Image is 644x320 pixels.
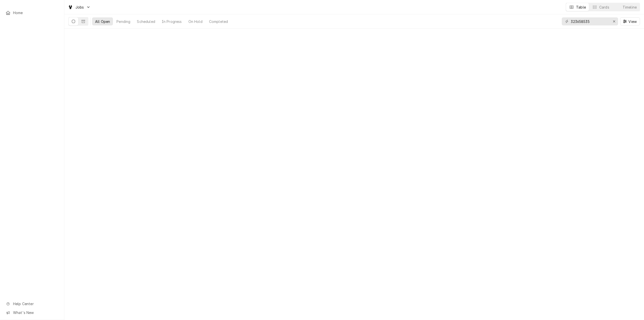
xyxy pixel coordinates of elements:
a: Go to Jobs [66,3,93,11]
div: Table [576,5,586,10]
div: Completed [209,19,228,24]
input: Keyword search [571,17,609,25]
div: Timeline [623,5,637,10]
div: In Progress [162,19,182,24]
div: On Hold [188,19,203,24]
span: Home [13,10,59,15]
button: Erase input [610,17,618,25]
div: Pending [116,19,130,24]
a: Go to What's New [3,308,61,317]
a: Home [3,9,61,17]
div: Scheduled [137,19,155,24]
span: What's New [13,310,58,315]
span: Jobs [75,5,84,10]
span: View [627,19,638,24]
div: Cards [599,5,609,10]
a: Go to Help Center [3,300,61,308]
span: Help Center [13,301,58,306]
div: All Open [95,19,110,24]
button: View [620,17,640,25]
